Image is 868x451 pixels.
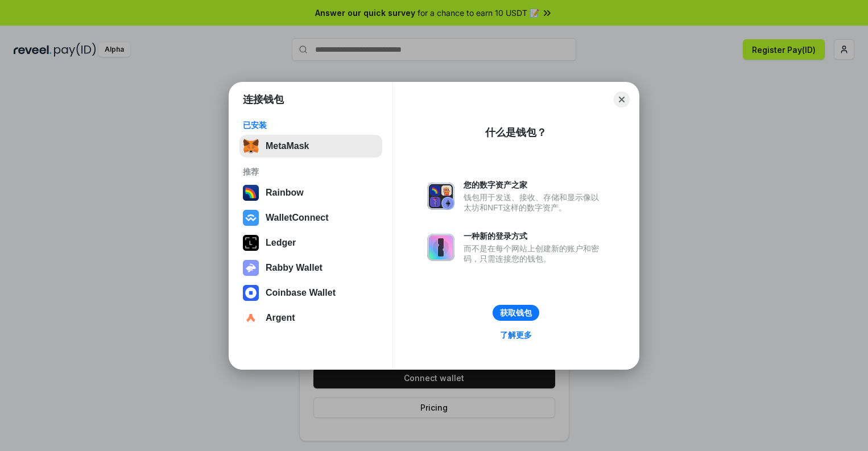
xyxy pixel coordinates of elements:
div: 而不是在每个网站上创建新的账户和密码，只需连接您的钱包。 [464,243,605,264]
div: 您的数字资产之家 [464,180,605,190]
a: 了解更多 [493,328,539,342]
div: 已安装 [243,120,379,130]
img: svg+xml,%3Csvg%20xmlns%3D%22http%3A%2F%2Fwww.w3.org%2F2000%2Fsvg%22%20fill%3D%22none%22%20viewBox... [243,260,259,276]
button: Ledger [239,231,382,254]
div: 获取钱包 [500,308,532,318]
img: svg+xml,%3Csvg%20width%3D%2228%22%20height%3D%2228%22%20viewBox%3D%220%200%2028%2028%22%20fill%3D... [243,210,259,226]
img: svg+xml,%3Csvg%20xmlns%3D%22http%3A%2F%2Fwww.w3.org%2F2000%2Fsvg%22%20fill%3D%22none%22%20viewBox... [427,183,454,210]
img: svg+xml,%3Csvg%20fill%3D%22none%22%20height%3D%2233%22%20viewBox%3D%220%200%2035%2033%22%20width%... [243,138,259,154]
button: Argent [239,307,382,329]
img: svg+xml,%3Csvg%20width%3D%2228%22%20height%3D%2228%22%20viewBox%3D%220%200%2028%2028%22%20fill%3D... [243,310,259,326]
div: WalletConnect [266,213,329,223]
div: 一种新的登录方式 [464,231,605,241]
div: Argent [266,313,295,323]
img: svg+xml,%3Csvg%20width%3D%2228%22%20height%3D%2228%22%20viewBox%3D%220%200%2028%2028%22%20fill%3D... [243,285,259,301]
button: Rabby Wallet [239,256,382,279]
div: Coinbase Wallet [266,288,336,298]
div: 推荐 [243,167,379,177]
div: 钱包用于发送、接收、存储和显示像以太坊和NFT这样的数字资产。 [464,192,605,213]
button: WalletConnect [239,206,382,229]
img: svg+xml,%3Csvg%20width%3D%22120%22%20height%3D%22120%22%20viewBox%3D%220%200%20120%20120%22%20fil... [243,185,259,201]
button: Close [614,92,630,107]
div: MetaMask [266,141,309,151]
div: Rainbow [266,188,304,198]
div: Ledger [266,238,296,248]
img: svg+xml,%3Csvg%20xmlns%3D%22http%3A%2F%2Fwww.w3.org%2F2000%2Fsvg%22%20width%3D%2228%22%20height%3... [243,235,259,251]
img: svg+xml,%3Csvg%20xmlns%3D%22http%3A%2F%2Fwww.w3.org%2F2000%2Fsvg%22%20fill%3D%22none%22%20viewBox... [427,234,454,261]
div: 什么是钱包？ [485,126,547,139]
div: 了解更多 [500,330,532,340]
button: Rainbow [239,181,382,204]
div: Rabby Wallet [266,263,323,273]
button: Coinbase Wallet [239,282,382,304]
button: MetaMask [239,135,382,158]
h1: 连接钱包 [243,93,284,106]
button: 获取钱包 [493,305,539,321]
